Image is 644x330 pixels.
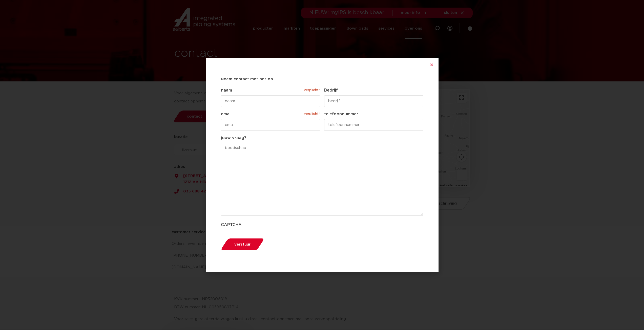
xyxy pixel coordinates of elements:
[221,135,423,141] label: jouw vraag?
[324,119,423,131] input: telefoonnummer
[324,111,423,117] label: telefoonnummer
[430,63,433,67] a: Close
[219,238,265,251] button: verstuur
[324,87,423,93] label: Bedrijf
[221,95,320,107] input: naam
[303,87,320,93] span: verplicht*
[221,119,320,131] input: email
[221,75,423,83] h5: Neem contact met ons op
[234,243,251,246] span: verstuur
[221,111,320,117] label: email
[221,222,423,228] label: CAPTCHA
[221,87,320,93] label: naam
[324,95,423,107] input: bedrijf
[303,111,320,117] span: verplicht*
